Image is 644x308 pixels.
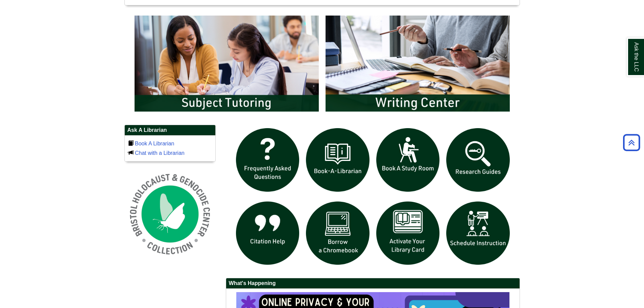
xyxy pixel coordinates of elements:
[303,125,373,195] img: Book a Librarian icon links to book a librarian web page
[233,125,513,271] div: slideshow
[131,12,513,118] div: slideshow
[303,198,373,268] img: Borrow a chromebook icon links to the borrow a chromebook web page
[135,150,185,156] a: Chat with a Librarian
[135,141,174,146] a: Book A Librarian
[226,278,520,289] h2: What's Happening
[233,198,303,268] img: citation help icon links to citation help guide page
[373,198,443,268] img: activate Library Card icon links to form to activate student ID into library card
[621,138,642,147] a: Back to Top
[124,168,216,260] img: Holocaust and Genocide Collection
[443,125,513,195] img: Research Guides icon links to research guides web page
[373,125,443,195] img: book a study room icon links to book a study room web page
[131,12,322,115] img: Subject Tutoring Information
[125,125,215,136] h2: Ask A Librarian
[443,198,513,268] img: For faculty. Schedule Library Instruction icon links to form.
[322,12,513,115] img: Writing Center Information
[233,125,303,195] img: frequently asked questions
